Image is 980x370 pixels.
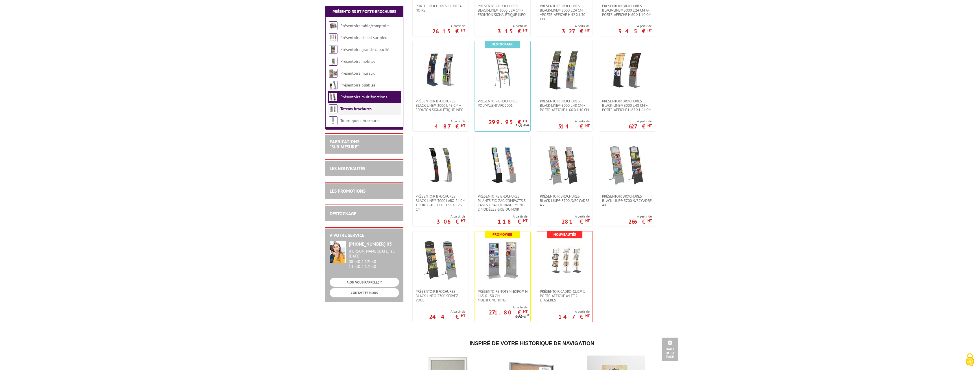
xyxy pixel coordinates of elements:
[498,220,527,223] p: 118 €
[523,218,527,223] sup: HT
[537,289,593,302] a: Présentoir Cadro-Clic® 1 porte-affiche A4 et 2 étagères
[330,241,346,263] img: widget-service.jpg
[413,99,468,112] a: Présentoir brochures Black-Line® 3000 L 48 cm + fronton signalétique info
[461,313,465,318] sup: HT
[437,220,465,223] p: 306 €
[435,125,465,128] p: 487 €
[602,4,652,17] span: Présentoir brochures Black-Line® 3000 L 24 cm a+ porte-affiche H 60 x L 40 cm
[329,57,337,66] img: Présentoirs mobiles
[537,4,593,21] a: Présentoir Brochures Black-Line® 3000 L 24 cm +porte-affiche H 42 x L 30 cm
[540,194,590,207] span: Présentoir brochures Black-Line® 3700 avec cadre A3
[562,30,590,33] p: 327 €
[340,59,375,64] a: Présentoirs mobiles
[647,218,652,223] sup: HT
[553,232,576,237] b: Nouveautés
[349,249,399,259] div: [PERSON_NAME][DATE] au [DATE]
[340,118,380,123] a: Tourniquets brochures
[662,338,678,361] a: Haut de la page
[558,309,590,314] span: A partir de
[545,50,585,90] img: Présentoir brochures Black-Line® 3000 L 48 cm + porte-affiche H 60 x L 40 cm
[416,289,465,302] span: Présentoir brochures Black-Line® 3700 Servez-vous
[470,340,594,346] span: Inspiré de votre historique de navigation
[340,106,372,111] a: Totems brochures
[545,145,585,185] img: Présentoir brochures Black-Line® 3700 avec cadre A3
[482,145,523,185] img: Présentoirs brochures pliants Zig-Zag compacts 5 cases + sac de rangement - 2 Modèles Gris ou Noir
[562,214,590,219] span: A partir de
[498,24,527,28] span: A partir de
[420,50,461,90] img: Présentoir brochures Black-Line® 3000 L 48 cm + fronton signalétique info
[478,99,527,108] span: Présentoir Brochures polyvalent Arc 2001
[482,50,523,90] img: Présentoir Brochures polyvalent Arc 2001
[478,4,527,17] span: Présentoir Brochures Black-Line® 3000 L 24 cm + Fronton signalétique info
[498,214,527,219] span: A partir de
[523,119,527,124] sup: HT
[585,313,590,318] sup: HT
[629,125,652,128] p: 627 €
[492,232,512,237] b: Promoweb
[585,123,590,128] sup: HT
[330,139,359,150] a: FABRICATIONS"Sur Mesure"
[461,218,465,223] sup: HT
[537,99,593,112] a: Présentoir brochures Black-Line® 3000 L 48 cm + porte-affiche H 60 x L 40 cm
[628,220,652,223] p: 266 €
[562,24,590,28] span: A partir de
[340,23,390,28] a: Présentoirs table/comptoirs
[562,220,590,223] p: 281 €
[475,194,530,211] a: Présentoirs brochures pliants Zig-Zag compacts 5 cases + sac de rangement - 2 Modèles Gris ou Noir
[420,240,461,281] img: Présentoir brochures Black-Line® 3700 Servez-vous
[349,249,399,269] div: 08h30 à 12h30 13h30 à 17h30
[413,194,468,211] a: Présentoir brochures Black-Line® 3000 Larg. 24 cm + porte-affiche H 35 x L 23 cm
[429,315,465,319] p: 244 €
[329,104,337,113] img: Totems brochures
[515,124,529,128] p: 369 €
[329,116,337,125] img: Tourniquets brochures
[647,123,652,128] sup: HT
[960,350,980,370] button: Cookies (fenêtre modale)
[545,240,585,281] img: Présentoir Cadro-Clic® 1 porte-affiche A4 et 2 étagères
[329,45,337,54] img: Présentoirs grande capacité
[340,82,375,88] a: Présentoirs pliables
[329,93,337,101] img: Présentoirs multifonctions
[478,194,527,211] span: Présentoirs brochures pliants Zig-Zag compacts 5 cases + sac de rangement - 2 Modèles Gris ou Noir
[329,21,337,30] img: Présentoirs table/comptoirs
[330,288,399,297] a: CONTACTEZ-NOUS
[602,99,652,112] span: Présentoir brochures Black-Line® 3000 L 48 cm + porte-affiche H 83 x L 64 cm
[607,145,647,185] img: Présentoir brochures Black-Line® 3700 avec cadre A4
[492,42,513,47] b: Destockage
[330,211,356,216] a: DESTOCKAGE
[329,81,337,89] img: Présentoirs pliables
[618,24,652,28] span: A partir de
[435,119,465,124] span: A partir de
[607,50,647,90] img: Présentoir brochures Black-Line® 3000 L 48 cm + porte-affiche H 83 x L 64 cm
[540,99,590,112] span: Présentoir brochures Black-Line® 3000 L 48 cm + porte-affiche H 60 x L 40 cm
[647,28,652,33] sup: HT
[599,194,655,207] a: Présentoir brochures Black-Line® 3700 avec cadre A4
[526,313,529,317] sup: HT
[585,218,590,223] sup: HT
[523,309,527,314] sup: HT
[482,240,523,281] img: Présentoirs-Totem-Expo® H 165 x L 50 cm multifonctions
[602,194,652,207] span: Présentoir brochures Black-Line® 3700 avec cadre A4
[489,120,527,124] p: 299.95 €
[330,233,399,238] h2: A votre service
[420,145,461,185] img: Présentoir brochures Black-Line® 3000 Larg. 24 cm + porte-affiche H 35 x L 23 cm
[340,94,387,100] a: Présentoirs multifonctions
[498,30,527,33] p: 315 €
[340,71,375,76] a: Présentoirs muraux
[515,314,529,319] p: 302 €
[489,311,527,314] p: 271.80 €
[558,119,590,124] span: A partir de
[475,289,530,302] a: Présentoirs-Totem-Expo® H 165 x L 50 cm multifonctions
[461,28,465,33] sup: HT
[537,194,593,207] a: Présentoir brochures Black-Line® 3700 avec cadre A3
[585,28,590,33] sup: HT
[330,165,365,171] a: LES NOUVEAUTÉS
[618,30,652,33] p: 345 €
[416,99,465,112] span: Présentoir brochures Black-Line® 3000 L 48 cm + fronton signalétique info
[429,309,465,314] span: A partir de
[340,35,387,40] a: Présentoirs de sol sur pied
[333,9,396,14] a: Présentoirs et Porte-brochures
[330,188,366,194] a: LES PROMOTIONS
[475,305,527,310] span: A partir de
[413,4,468,12] a: Porte-brochures fil métal noirs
